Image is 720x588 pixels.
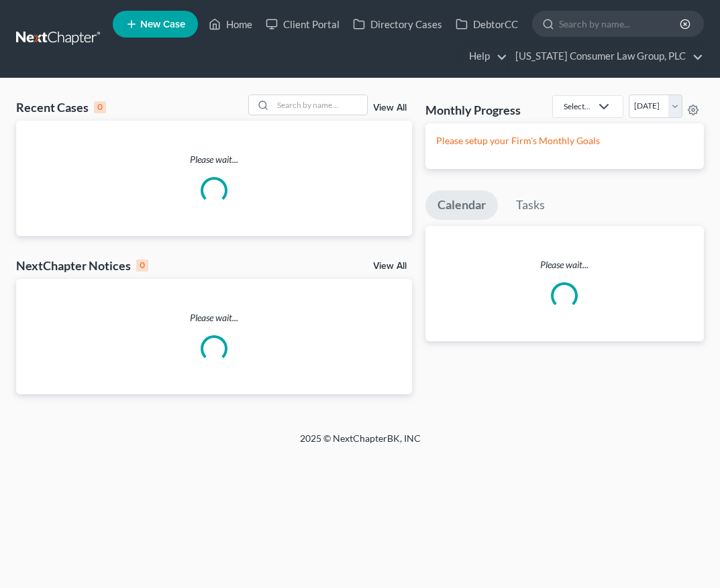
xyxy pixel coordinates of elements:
[504,190,557,220] a: Tasks
[16,311,412,325] p: Please wait...
[38,432,682,456] div: 2025 © NextChapterBK, INC
[559,11,682,36] input: Search by name...
[16,99,106,115] div: Recent Cases
[425,190,498,220] a: Calendar
[273,95,367,115] input: Search by name...
[16,153,412,166] p: Please wait...
[449,12,525,36] a: DebtorCC
[373,261,407,271] a: View All
[509,44,703,68] a: [US_STATE] Consumer Law Group, PLC
[564,101,590,112] div: Select...
[16,257,148,274] div: NextChapter Notices
[436,134,693,148] p: Please setup your Firm's Monthly Goals
[259,12,346,36] a: Client Portal
[136,259,148,272] div: 0
[202,12,259,36] a: Home
[373,103,407,113] a: View All
[462,44,507,68] a: Help
[140,19,185,30] span: New Case
[94,101,106,113] div: 0
[346,12,449,36] a: Directory Cases
[425,102,521,118] h3: Monthly Progress
[425,258,704,272] p: Please wait...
